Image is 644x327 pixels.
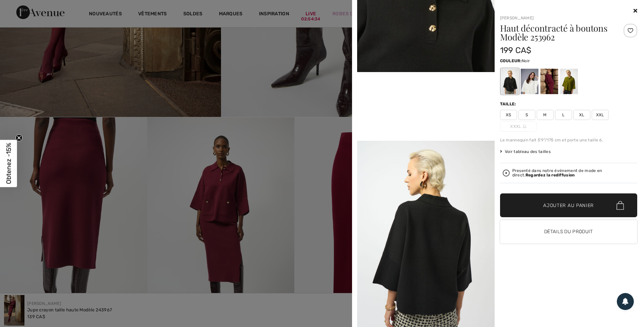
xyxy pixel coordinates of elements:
button: Détails du produit [500,220,638,244]
div: Artichoke [560,69,577,94]
div: Merlot [540,69,558,94]
video: Your browser does not support the video tag. [357,72,495,141]
span: XS [500,110,517,120]
div: Presenté dans notre événement de mode en direct. [512,169,635,177]
span: Obtenez -15% [5,143,13,184]
img: Regardez la rediffusion [503,170,510,176]
span: Couleur: [500,58,522,63]
span: XXXL [500,121,537,132]
img: Bag.svg [617,201,624,210]
a: [PERSON_NAME] [500,16,534,20]
div: Noir [501,69,518,94]
span: 199 CA$ [500,46,532,55]
img: ring-m.svg [523,125,526,128]
div: Taille: [500,101,518,107]
span: XXL [592,110,609,120]
button: Ajouter au panier [500,193,638,217]
span: S [518,110,535,120]
span: Noir [522,58,530,63]
span: XL [573,110,590,120]
span: L [555,110,572,120]
span: M [537,110,554,120]
strong: Regardez la rediffusion [526,173,575,177]
h1: Haut décontracté à boutons Modèle 253962 [500,24,614,41]
span: Voir tableau des tailles [500,149,551,155]
span: Chat [15,5,29,11]
div: Blanc d'hiver [520,69,538,94]
div: Le mannequin fait 5'9"/175 cm et porte une taille 6. [500,137,638,143]
button: Close teaser [16,135,22,141]
span: Ajouter au panier [543,202,594,209]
